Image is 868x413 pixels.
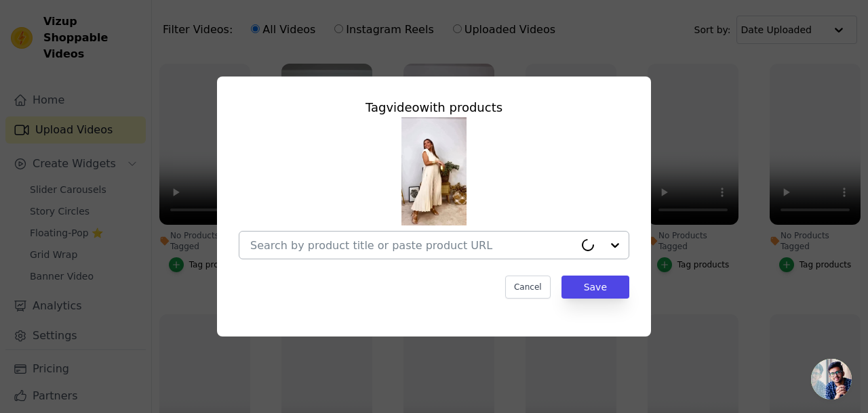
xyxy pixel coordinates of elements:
div: Tag video with products [239,98,629,117]
input: Search by product title or paste product URL [250,239,574,252]
button: Cancel [505,276,551,299]
img: reel-preview-afarabela.myshopify.com-3713686235680700163_55834391593.jpeg [401,117,467,225]
div: Conversa aberta [811,359,852,399]
button: Save [561,276,629,299]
